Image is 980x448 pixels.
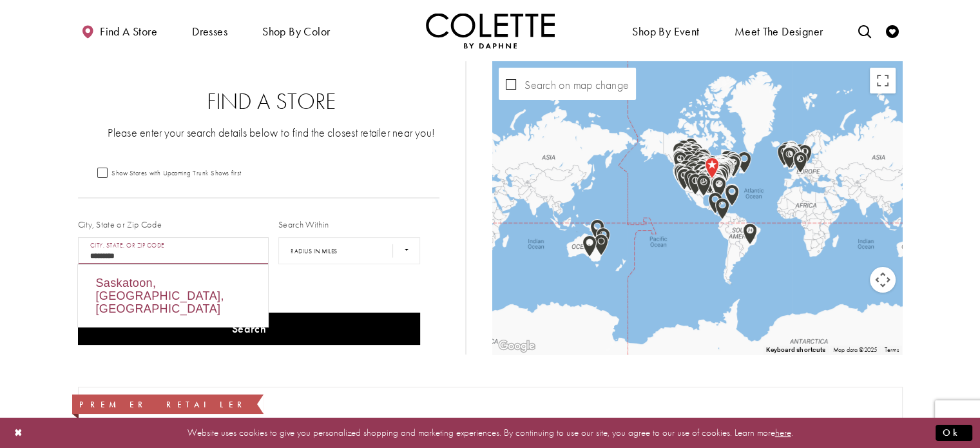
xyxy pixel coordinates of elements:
button: Toggle fullscreen view [870,68,896,93]
button: Map camera controls [870,267,896,293]
a: here [775,426,791,439]
p: Please enter your search details below to find the closest retailer near you! [104,124,440,141]
a: Meet the designer [731,13,827,48]
span: Find a store [100,25,157,38]
button: Search [78,313,421,345]
span: Shop By Event [632,25,699,38]
a: Check Wishlist [883,13,902,48]
span: Shop By Event [629,13,702,48]
label: Search Within [278,218,329,231]
span: Dresses [189,13,231,48]
span: Dresses [192,25,227,38]
span: Shop by color [262,25,330,38]
button: Close Dialog [8,422,30,444]
a: Visit Home Page [426,13,555,48]
label: City, State or Zip Code [78,218,162,231]
img: Google [495,338,538,355]
a: Terms (opens in new tab) [885,346,899,354]
span: Premier Retailer [79,399,248,410]
button: Keyboard shortcuts [766,346,825,355]
button: Submit Dialog [936,425,972,441]
div: Saskatoon, [GEOGRAPHIC_DATA], [GEOGRAPHIC_DATA] [78,265,268,327]
select: Radius In Miles [278,237,420,264]
span: Map data ©2025 [833,346,877,354]
a: Open this area in Google Maps (opens a new window) [495,338,538,355]
span: Shop by color [259,13,333,48]
a: Find a store [78,13,160,48]
span: Meet the designer [735,25,823,38]
h2: Find a Store [104,89,440,115]
img: Colette by Daphne [426,13,555,48]
div: Map with store locations [492,61,902,355]
input: City, State, or ZIP Code [78,237,269,264]
a: Toggle search [854,13,874,48]
p: Website uses cookies to give you personalized shopping and marketing experiences. By continuing t... [93,424,887,442]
